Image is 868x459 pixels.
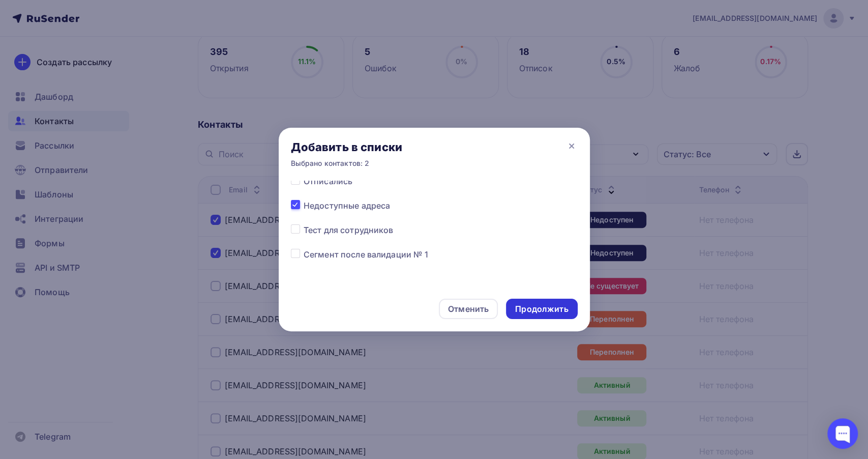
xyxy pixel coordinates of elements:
[304,248,429,261] span: Сегмент после валидации № 1
[291,140,402,154] div: Добавить в списки
[515,303,568,315] div: Продолжить
[448,303,489,315] div: Отменить
[304,224,394,236] span: Тест для сотрудников
[304,175,352,187] span: Отписались
[291,158,402,168] div: Выбрано контактов: 2
[304,199,391,212] span: Недоступные адреса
